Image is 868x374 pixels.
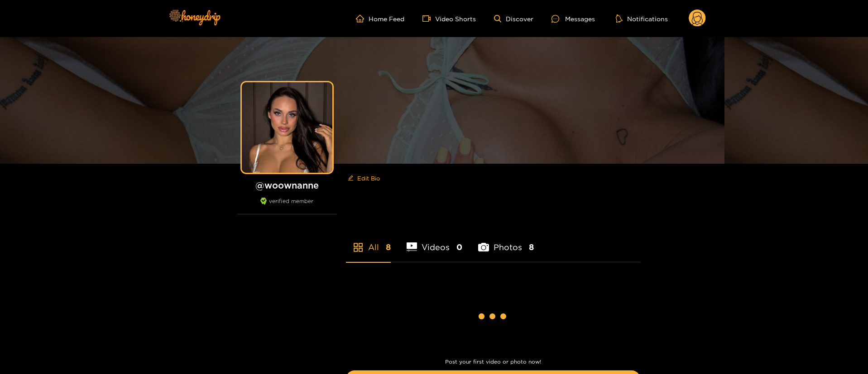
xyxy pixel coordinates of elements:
[237,180,337,191] h1: @ woownanne
[551,14,595,24] div: Messages
[356,14,369,23] span: home
[422,14,435,23] span: video-camera
[407,221,463,262] li: Videos
[386,241,391,253] span: 8
[348,175,354,182] span: edit
[237,198,337,214] div: verified member
[346,171,382,185] button: editEdit Bio
[356,14,404,23] a: Home Feed
[346,221,391,262] li: All
[422,14,476,23] a: Video Shorts
[353,242,364,253] span: appstore
[357,174,380,183] span: Edit Bio
[613,14,671,23] button: Notifications
[478,221,534,262] li: Photos
[494,15,533,23] a: Discover
[346,359,640,365] p: Post your first video or photo now!
[456,241,462,253] span: 0
[529,241,534,253] span: 8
